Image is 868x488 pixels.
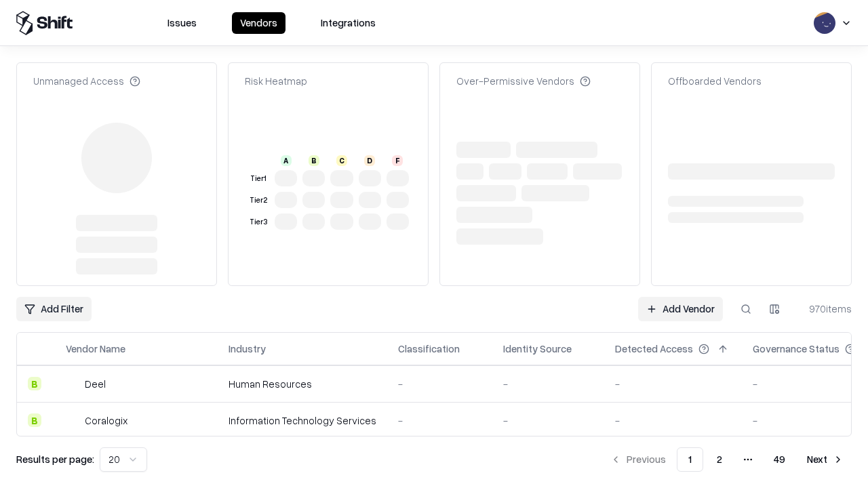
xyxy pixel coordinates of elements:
button: Integrations [313,12,384,34]
div: A [281,155,292,166]
nav: pagination [602,447,852,472]
div: - [398,377,481,391]
div: Over-Permissive Vendors [456,74,591,88]
p: Results per page: [16,452,94,466]
div: - [615,377,731,391]
div: - [398,413,481,428]
div: Detected Access [615,342,693,356]
div: 970 items [797,302,852,316]
img: Coralogix [66,413,79,427]
button: Next [799,447,852,472]
div: - [503,413,593,428]
div: Human Resources [229,377,376,391]
div: B [28,377,41,390]
div: Tier 1 [248,173,269,184]
button: 2 [706,447,733,472]
div: Tier 3 [248,216,269,228]
div: Deel [85,377,106,391]
div: Governance Status [753,342,840,356]
img: Deel [66,377,79,390]
div: Unmanaged Access [33,74,140,88]
div: Classification [398,342,460,356]
div: Risk Heatmap [245,74,307,88]
div: Identity Source [503,342,572,356]
div: - [615,413,731,428]
div: B [28,413,41,427]
div: - [503,377,593,391]
div: C [336,155,347,166]
div: Vendor Name [66,342,125,356]
div: Industry [229,342,266,356]
div: Offboarded Vendors [668,74,762,88]
div: D [364,155,375,166]
a: Add Vendor [638,297,723,321]
button: 49 [763,447,796,472]
button: 1 [677,447,703,472]
div: B [309,155,319,166]
button: Vendors [232,12,285,34]
div: Tier 2 [248,195,269,206]
button: Issues [159,12,205,34]
div: Information Technology Services [229,413,376,428]
button: Add Filter [16,297,92,321]
div: Coralogix [85,413,127,428]
div: F [392,155,403,166]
